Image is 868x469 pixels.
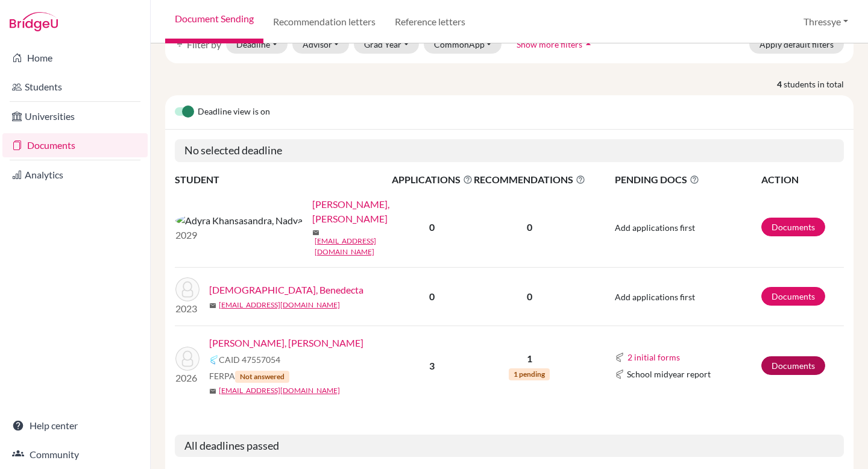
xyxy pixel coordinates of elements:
img: Common App logo [615,370,624,379]
button: Grad Year [354,35,419,54]
a: [PERSON_NAME], [PERSON_NAME] [209,336,363,350]
span: Add applications first [615,222,695,233]
a: [PERSON_NAME], [PERSON_NAME] [312,197,400,226]
img: Common App logo [209,355,219,365]
button: 2 initial forms [627,350,681,364]
p: 2026 [175,371,200,385]
span: 1 pending [509,368,550,380]
i: filter_list [175,39,184,49]
a: Students [2,75,148,99]
span: CAID 47557054 [219,353,280,366]
a: Documents [2,133,148,157]
b: 0 [429,291,435,302]
button: Show more filtersarrow_drop_up [506,35,605,54]
span: APPLICATIONS [392,172,473,187]
a: Documents [761,287,825,306]
span: Add applications first [615,292,695,302]
img: Valerie Onggo, Nadya [175,347,200,371]
a: [EMAIL_ADDRESS][DOMAIN_NAME] [219,300,340,310]
p: 2029 [175,228,303,242]
span: mail [209,302,216,309]
button: Deadline [226,35,288,54]
a: Universities [2,104,148,128]
a: Documents [761,356,825,375]
a: Analytics [2,163,148,187]
b: 3 [429,360,435,371]
span: Show more filters [517,39,582,49]
a: [EMAIL_ADDRESS][DOMAIN_NAME] [315,236,400,257]
span: FERPA [209,370,289,383]
b: 0 [429,221,435,233]
button: CommonApp [424,35,502,54]
strong: 4 [777,78,784,90]
button: Thressye [798,10,854,33]
th: ACTION [761,172,844,187]
i: arrow_drop_up [582,38,594,50]
span: students in total [784,78,854,90]
p: 0 [474,220,585,234]
a: Community [2,442,148,467]
a: Documents [761,218,825,236]
span: Filter by [187,39,221,50]
span: PENDING DOCS [615,172,760,187]
a: [DEMOGRAPHIC_DATA], Benedecta [209,283,363,297]
p: 2023 [175,301,200,316]
span: Not answered [235,371,289,383]
img: Bridge-U [10,12,58,31]
p: 0 [474,289,585,304]
button: Apply default filters [749,35,844,54]
button: Advisor [292,35,350,54]
a: [EMAIL_ADDRESS][DOMAIN_NAME] [219,385,340,396]
span: School midyear report [627,368,711,380]
a: Help center [2,414,148,438]
span: Deadline view is on [198,105,270,119]
h5: No selected deadline [175,139,844,162]
th: STUDENT [175,172,391,187]
h5: All deadlines passed [175,435,844,458]
img: Nadya Evangelie, Benedecta [175,277,200,301]
span: mail [312,229,319,236]
a: Home [2,46,148,70]
img: Common App logo [615,353,624,362]
span: RECOMMENDATIONS [474,172,585,187]
img: Adyra Khansasandra, Nadya [175,213,303,228]
p: 1 [474,351,585,366]
span: mail [209,388,216,395]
